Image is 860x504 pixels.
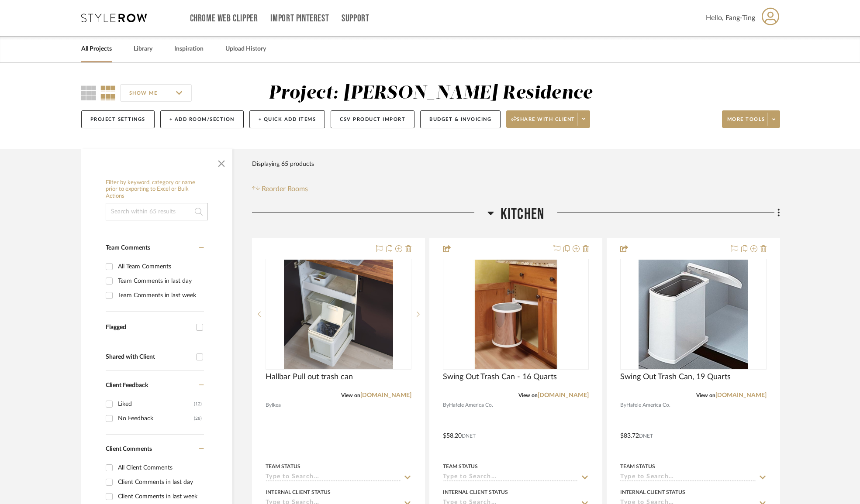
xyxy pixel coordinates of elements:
[639,260,748,369] img: Swing Out Trash Can, 19 Quarts
[266,473,401,482] input: Type to Search…
[118,490,202,504] div: Client Comments in last week
[81,110,155,128] button: Project Settings
[225,43,266,55] a: Upload History
[341,393,360,398] span: View on
[252,184,308,194] button: Reorder Rooms
[620,372,731,382] span: Swing Out Trash Can, 19 Quarts
[252,155,314,173] div: Displaying 65 products
[174,43,204,55] a: Inspiration
[727,116,765,129] span: More tools
[360,392,411,398] a: [DOMAIN_NAME]
[722,110,780,128] button: More tools
[420,110,501,128] button: Budget & Invoicing
[106,245,150,251] span: Team Comments
[262,184,308,194] span: Reorder Rooms
[118,461,202,475] div: All Client Comments
[194,397,202,411] div: (12)
[266,401,272,409] span: By
[506,110,590,128] button: Share with client
[266,463,300,470] div: Team Status
[284,260,393,369] img: Hallbar Pull out trash can
[443,372,557,382] span: Swing Out Trash Can - 16 Quarts
[620,463,655,470] div: Team Status
[620,401,626,409] span: By
[443,463,478,470] div: Team Status
[134,43,152,55] a: Library
[715,392,767,398] a: [DOMAIN_NAME]
[706,13,755,23] span: Hello, Fang-Ting
[118,260,202,274] div: All Team Comments
[118,397,194,411] div: Liked
[331,110,414,128] button: CSV Product Import
[106,324,192,331] div: Flagged
[269,84,592,103] div: Project: [PERSON_NAME] Residence
[696,393,715,398] span: View on
[106,382,148,388] span: Client Feedback
[449,401,493,409] span: Hafele America Co.
[249,110,325,128] button: + Quick Add Items
[118,274,202,288] div: Team Comments in last day
[620,473,756,482] input: Type to Search…
[81,43,112,55] a: All Projects
[620,488,685,496] div: Internal Client Status
[106,179,208,200] h6: Filter by keyword, category or name prior to exporting to Excel or Bulk Actions
[190,15,258,22] a: Chrome Web Clipper
[443,473,578,482] input: Type to Search…
[266,488,331,496] div: Internal Client Status
[272,401,281,409] span: Ikea
[266,372,353,382] span: Hallbar Pull out trash can
[118,475,202,489] div: Client Comments in last day
[213,153,230,171] button: Close
[626,401,670,409] span: Hafele America Co.
[194,411,202,425] div: (28)
[106,446,152,452] span: Client Comments
[106,353,192,361] div: Shared with Client
[443,401,449,409] span: By
[342,15,369,22] a: Support
[518,393,538,398] span: View on
[443,488,508,496] div: Internal Client Status
[160,110,244,128] button: + Add Room/Section
[118,288,202,302] div: Team Comments in last week
[270,15,329,22] a: Import Pinterest
[501,205,544,224] span: Kitchen
[461,260,570,369] img: Swing Out Trash Can - 16 Quarts
[118,411,194,425] div: No Feedback
[538,392,589,398] a: [DOMAIN_NAME]
[511,116,575,129] span: Share with client
[106,203,208,220] input: Search within 65 results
